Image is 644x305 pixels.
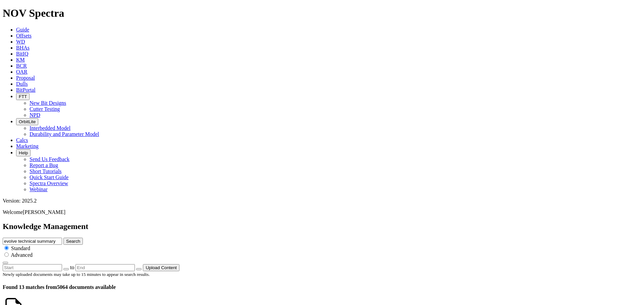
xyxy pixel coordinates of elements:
[16,143,39,149] a: Marketing
[30,131,99,137] a: Durability and Parameter Model
[3,7,641,19] h1: NOV Spectra
[3,238,62,245] input: e.g. Smoothsteer Record
[16,137,28,143] a: Calcs
[30,106,60,112] a: Cutter Testing
[30,174,68,180] a: Quick Start Guide
[16,57,25,63] a: KM
[19,119,36,124] span: OrbitLite
[3,222,641,231] h2: Knowledge Management
[16,69,28,75] a: OAR
[11,245,30,251] span: Standard
[3,284,641,290] h4: 5064 documents available
[16,39,25,45] a: WD
[11,252,33,258] span: Advanced
[3,198,641,204] div: Version: 2025.2
[19,94,27,99] span: FTT
[16,87,36,93] a: BitPortal
[30,125,70,131] a: Interbedded Model
[19,150,28,155] span: Help
[3,209,641,215] p: Welcome
[30,180,68,186] a: Spectra Overview
[16,75,35,81] a: Proposal
[16,93,30,100] button: FTT
[16,63,27,69] a: BCR
[30,156,69,162] a: Send Us Feedback
[30,100,66,106] a: New Bit Designs
[3,264,62,271] input: Start
[30,186,48,192] a: Webinar
[63,238,83,245] button: Search
[16,149,31,156] button: Help
[30,112,40,118] a: NPD
[3,272,150,277] small: Newly uploaded documents may take up to 15 minutes to appear in search results.
[3,284,57,290] span: Found 13 matches from
[75,264,135,271] input: End
[16,27,29,32] a: Guide
[16,51,28,57] a: BitIQ
[70,264,74,270] span: to
[23,209,65,215] span: [PERSON_NAME]
[16,45,30,51] a: BHAs
[16,33,32,39] a: Offsets
[143,264,179,271] button: Upload Content
[30,162,58,168] a: Report a Bug
[16,118,38,125] button: OrbitLite
[16,81,28,87] a: Dulls
[30,168,62,174] a: Short Tutorials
